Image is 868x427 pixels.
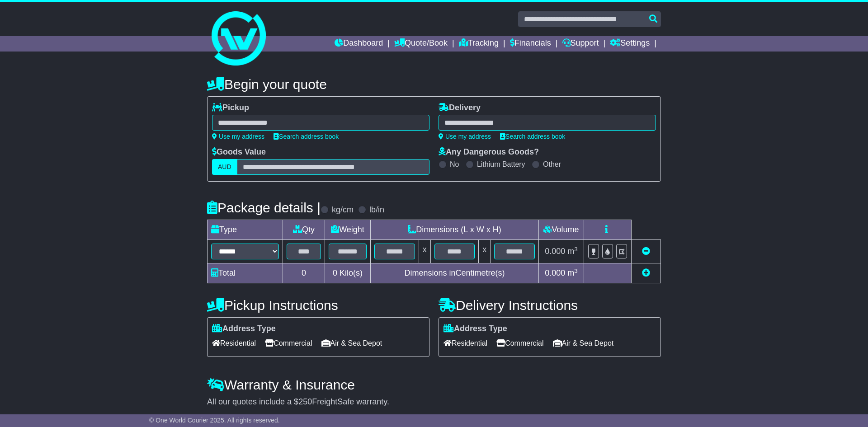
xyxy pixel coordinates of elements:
span: Commercial [496,336,543,350]
td: Dimensions in Centimetre(s) [370,263,538,283]
label: Goods Value [212,147,266,157]
a: Search address book [274,133,339,140]
label: Lithium Battery [477,160,525,169]
td: Kilo(s) [325,263,371,283]
a: Use my address [212,133,264,140]
td: Qty [283,220,325,240]
a: Financials [510,36,551,52]
td: x [479,240,491,263]
td: 0 [283,263,325,283]
a: Search address book [500,133,565,140]
label: AUD [212,159,237,175]
span: 0.000 [545,247,565,256]
a: Tracking [459,36,499,52]
a: Remove this item [642,247,650,256]
span: © One World Courier 2025. All rights reserved. [149,417,280,424]
span: Residential [212,336,256,350]
label: Address Type [212,324,276,334]
td: Total [208,263,283,283]
span: 0 [333,268,337,277]
a: Quote/Book [394,36,448,52]
label: Pickup [212,103,249,113]
label: lb/in [369,205,384,215]
h4: Pickup Instructions [207,298,429,313]
label: No [450,160,459,169]
sup: 3 [574,246,578,253]
span: Residential [443,336,487,350]
span: Air & Sea Depot [553,336,614,350]
span: m [567,247,578,256]
a: Dashboard [335,36,383,52]
label: Delivery [439,103,481,113]
a: Use my address [439,133,491,140]
td: Volume [538,220,584,240]
a: Add new item [642,268,650,277]
label: kg/cm [332,205,354,215]
span: Commercial [265,336,312,350]
span: 0.000 [545,268,565,277]
a: Settings [610,36,650,52]
sup: 3 [574,267,578,274]
h4: Warranty & Insurance [207,377,661,392]
label: Any Dangerous Goods? [439,147,539,157]
td: Dimensions (L x W x H) [370,220,538,240]
h4: Begin your quote [207,77,661,92]
label: Address Type [443,324,507,334]
td: Type [208,220,283,240]
h4: Package details | [207,200,321,215]
label: Other [543,160,561,169]
td: Weight [325,220,371,240]
a: Support [562,36,599,52]
td: x [419,240,430,263]
div: All our quotes include a $ FreightSafe warranty. [207,397,661,407]
span: 250 [298,397,312,406]
span: m [567,268,578,277]
span: Air & Sea Depot [321,336,382,350]
h4: Delivery Instructions [439,298,661,313]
